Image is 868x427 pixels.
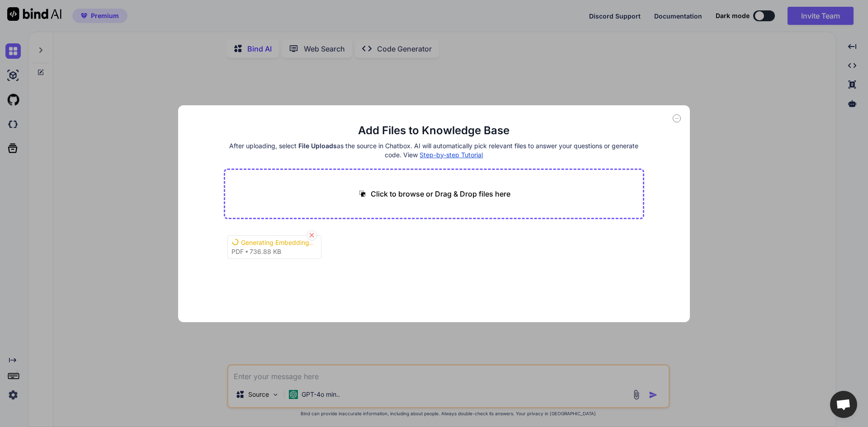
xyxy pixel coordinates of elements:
span: Step-by-step Tutorial [420,151,483,159]
span: File Uploads [298,142,337,150]
p: Click to browse or Drag & Drop files here [371,188,510,199]
h2: Add Files to Knowledge Base [224,123,645,138]
div: Open chat [830,391,857,418]
h4: After uploading, select as the source in Chatbox. AI will automatically pick relevant files to an... [224,141,645,160]
div: Generating Embedding... [241,238,313,247]
span: pdf [231,247,244,256]
span: 736.88 KB [250,247,281,256]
